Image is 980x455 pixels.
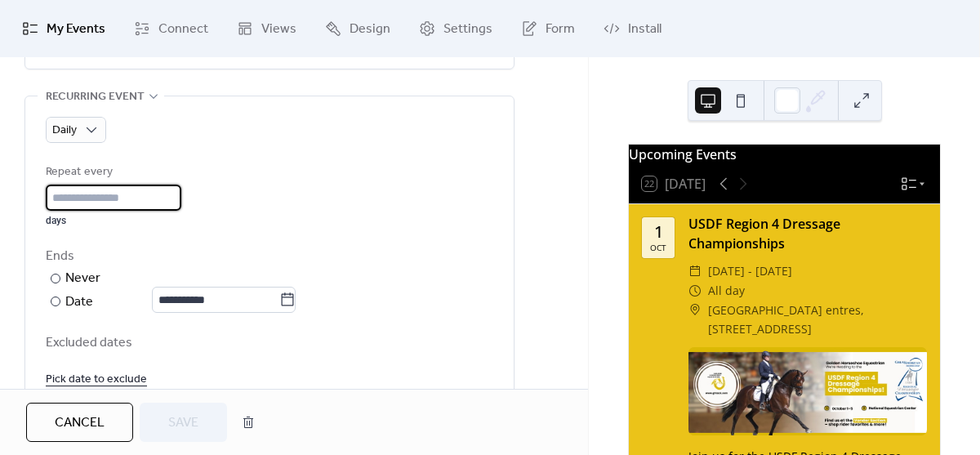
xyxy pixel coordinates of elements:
div: Upcoming Events [629,145,940,164]
div: Date [65,292,296,313]
div: days [46,214,181,227]
a: My Events [10,7,118,51]
a: Settings [407,7,505,51]
span: Recurring event [46,87,145,107]
span: Excluded dates [46,333,493,353]
span: Pick date to exclude [46,370,147,390]
div: Repeat every [46,163,178,182]
a: Form [509,7,587,51]
a: Connect [122,7,220,51]
a: Design [313,7,403,51]
span: [DATE] - [DATE] [708,261,792,281]
span: My Events [47,20,105,39]
span: Connect [158,20,208,39]
span: Form [546,20,575,39]
div: Oct [650,243,666,252]
div: Never [65,269,101,288]
div: 1 [654,224,663,240]
div: ​ [688,301,702,320]
span: Cancel [55,413,105,433]
span: Install [628,20,661,39]
div: ​ [688,281,702,301]
a: Install [591,7,674,51]
img: img_nS9HrFMx7mcqgs4d55lqn.800px.png [688,347,927,435]
span: [GEOGRAPHIC_DATA] entres, [STREET_ADDRESS] [708,301,927,340]
div: Ends [46,247,490,266]
div: ​ [688,261,702,281]
span: Design [350,20,390,39]
div: USDF Region 4 Dressage Championships [688,214,927,253]
span: Daily [52,119,77,141]
a: Views [225,7,309,51]
span: Views [261,20,296,39]
span: Settings [443,20,492,39]
span: All day [708,281,745,301]
button: Cancel [26,403,133,442]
